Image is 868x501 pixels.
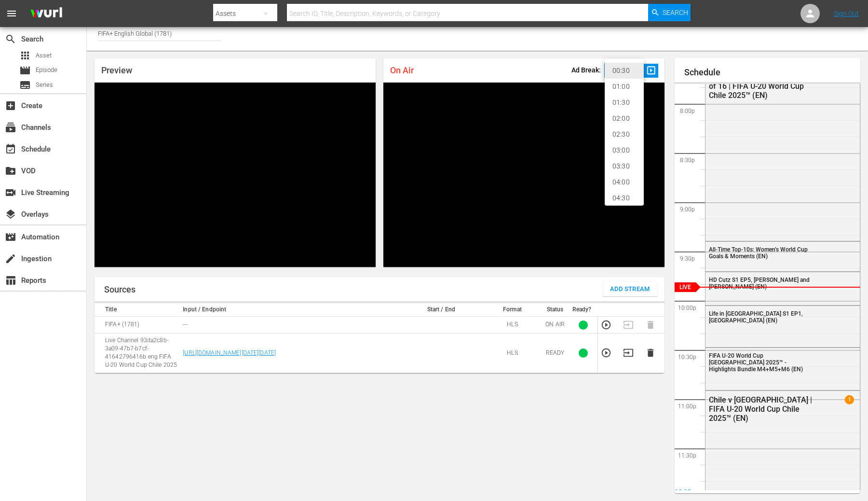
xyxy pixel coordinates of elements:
[605,142,644,158] li: 03:00
[605,63,644,79] li: 00:30
[605,174,644,190] li: 04:00
[605,79,644,95] li: 01:00
[605,111,644,126] li: 02:00
[605,95,644,111] li: 01:30
[605,126,644,142] li: 02:30
[605,190,644,206] li: 04:30
[605,158,644,174] li: 03:30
